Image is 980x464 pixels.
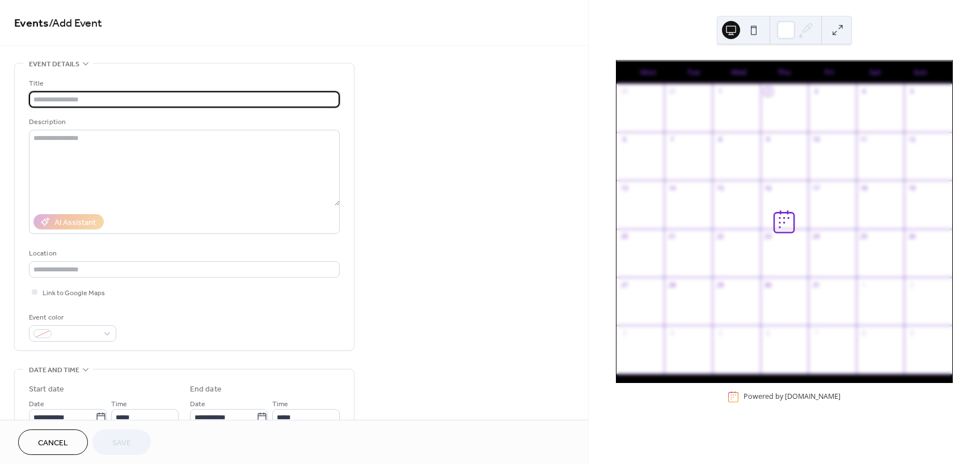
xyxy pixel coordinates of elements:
div: Powered by [744,392,840,402]
span: Date [190,398,205,410]
div: Thu [762,61,807,84]
div: 17 [812,184,820,192]
div: Fri [807,61,852,84]
span: / Add Event [49,12,102,35]
div: 19 [907,184,916,192]
div: 5 [716,329,724,337]
span: Event details [29,58,79,70]
div: 15 [716,184,724,192]
div: 1 [860,280,868,289]
a: [DOMAIN_NAME] [785,392,840,402]
div: Event color [29,312,114,323]
span: Time [111,398,127,410]
div: 24 [812,232,820,241]
div: 12 [907,135,916,144]
span: Link to Google Maps [43,287,105,299]
div: 20 [620,232,628,241]
div: Wed [716,61,762,84]
div: 14 [668,184,676,192]
a: Events [14,12,49,35]
div: 16 [764,184,772,192]
span: Date and time [29,364,79,376]
div: Sat [852,61,898,84]
div: 28 [668,280,676,289]
div: 7 [812,329,820,337]
div: End date [190,384,222,395]
div: Sun [898,61,943,84]
div: 11 [860,135,868,144]
div: 9 [764,135,772,144]
div: Start date [29,384,64,395]
div: 3 [812,87,820,96]
div: 6 [764,329,772,337]
div: 23 [764,232,772,241]
div: 6 [620,135,628,144]
div: 31 [812,280,820,289]
div: Location [29,248,337,259]
button: Cancel [18,429,88,455]
div: 7 [668,135,676,144]
span: Cancel [38,437,68,449]
div: 10 [812,135,820,144]
div: 26 [907,232,916,241]
div: 30 [668,87,676,96]
div: 4 [668,329,676,337]
div: 25 [860,232,868,241]
div: 22 [716,232,724,241]
span: Time [272,398,288,410]
div: 21 [668,232,676,241]
div: 9 [907,329,916,337]
div: 29 [620,87,628,96]
div: 3 [620,329,628,337]
div: Mon [626,61,671,84]
div: 13 [620,184,628,192]
div: 2 [907,280,916,289]
div: 27 [620,280,628,289]
div: 29 [716,280,724,289]
div: 8 [716,135,724,144]
div: 5 [907,87,916,96]
div: 18 [860,184,868,192]
div: 8 [860,329,868,337]
div: 4 [860,87,868,96]
div: Description [29,116,337,128]
div: Tue [671,61,716,84]
div: 2 [764,87,772,96]
div: Title [29,78,337,90]
span: Date [29,398,44,410]
div: 1 [716,87,724,96]
div: 30 [764,280,772,289]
